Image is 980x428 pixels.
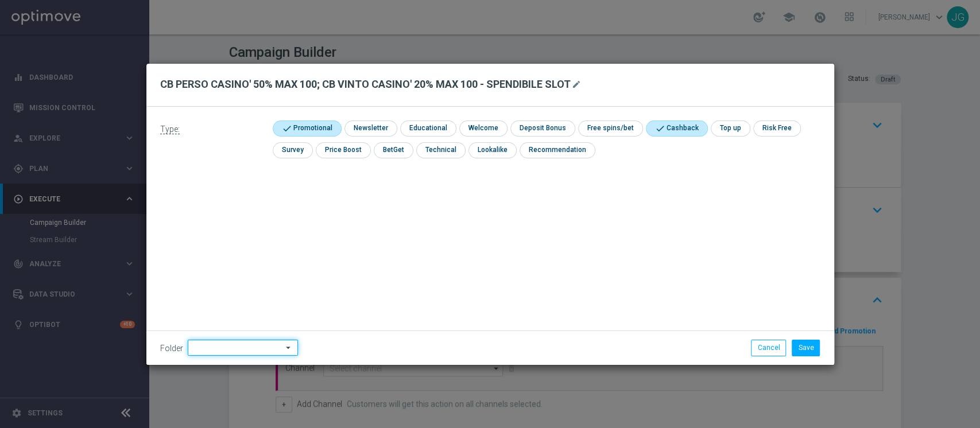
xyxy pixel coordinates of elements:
h2: CB PERSO CASINO' 50% MAX 100; CB VINTO CASINO' 20% MAX 100 - SPENDIBILE SLOT [160,77,571,91]
span: Type: [160,124,180,134]
i: arrow_drop_down [283,340,295,355]
button: Save [792,340,820,356]
label: Folder [160,344,183,353]
button: Cancel [751,340,786,356]
i: mode_edit [572,80,581,89]
button: mode_edit [571,77,585,91]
